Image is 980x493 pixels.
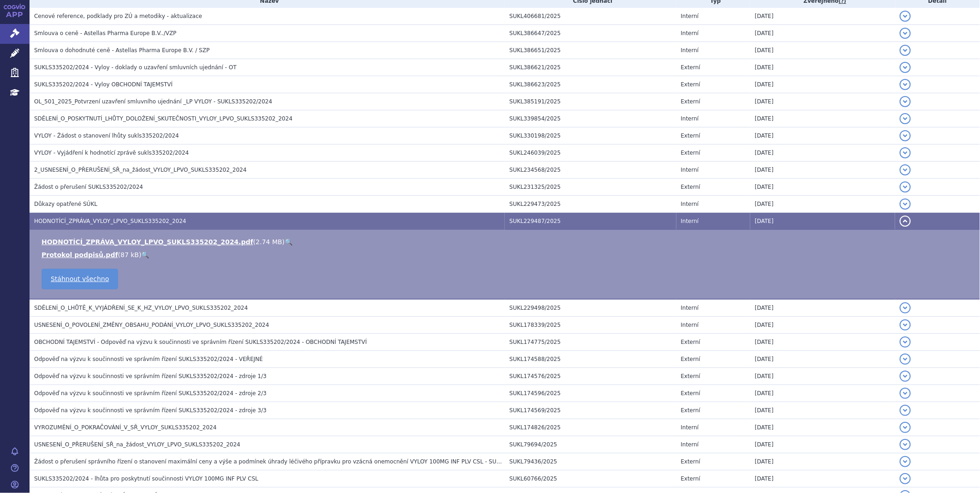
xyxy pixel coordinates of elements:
[681,305,699,311] span: Interní
[900,181,911,192] button: detail
[42,269,118,289] a: Stáhnout všechno
[900,198,911,210] button: detail
[505,162,676,179] td: SUKL234568/2025
[34,150,189,156] span: VYLOY - Vyjádření k hodnotící zprávě sukls335202/2024
[750,317,895,334] td: [DATE]
[681,407,700,414] span: Externí
[42,237,971,246] li: ( )
[900,422,911,433] button: detail
[750,368,895,385] td: [DATE]
[750,402,895,419] td: [DATE]
[750,93,895,110] td: [DATE]
[750,179,895,196] td: [DATE]
[505,368,676,385] td: SUKL174576/2025
[750,8,895,25] td: [DATE]
[900,130,911,141] button: detail
[681,47,699,54] span: Interní
[681,322,699,328] span: Interní
[900,79,911,90] button: detail
[505,351,676,368] td: SUKL174588/2025
[34,81,173,88] span: SUKLS335202/2024 - Vyloy OBCHODNÍ TAJEMSTVÍ
[505,76,676,93] td: SUKL386623/2025
[42,251,118,259] a: Protokol podpisů.pdf
[900,456,911,467] button: detail
[900,62,911,73] button: detail
[505,25,676,42] td: SUKL386647/2025
[34,322,269,328] span: USNESENÍ_O_POVOLENÍ_ZMĚNY_OBSAHU_PODÁNÍ_VYLOY_LPVO_SUKLS335202_2024
[505,196,676,213] td: SUKL229473/2025
[900,164,911,175] button: detail
[681,150,700,156] span: Externí
[34,339,367,345] span: OBCHODNÍ TAJEMSTVÍ - Odpověď na výzvu k součinnosti ve správním řízení SUKLS335202/2024 - OBCHODN...
[681,356,700,362] span: Externí
[750,42,895,59] td: [DATE]
[34,132,179,139] span: VYLOY - Žádost o stanovení lhůty sukls335202/2024
[750,351,895,368] td: [DATE]
[505,299,676,317] td: SUKL229498/2025
[34,184,143,190] span: Žádost o přerušení SUKLS335202/2024
[34,390,267,397] span: Odpověď na výzvu k součinnosti ve správním řízení SUKLS335202/2024 - zdroje 2/3
[681,13,699,19] span: Interní
[42,238,253,246] a: HODNOTÍCÍ_ZPRÁVA_VYLOY_LPVO_SUKLS335202_2024.pdf
[681,424,699,431] span: Interní
[750,334,895,351] td: [DATE]
[750,213,895,230] td: [DATE]
[34,305,248,311] span: SDĚLENÍ_O_LHŮTĚ_K_VYJÁDŘENÍ_SE_K_HZ_VYLOY_LPVO_SUKLS335202_2024
[34,167,246,173] span: 2_USNESENÍ_O_PŘERUŠENÍ_SŘ_na_žádost_VYLOY_LPVO_SUKLS335202_2024
[505,93,676,110] td: SUKL385191/2025
[681,98,700,105] span: Externí
[750,110,895,127] td: [DATE]
[750,453,895,470] td: [DATE]
[34,356,263,362] span: Odpověď na výzvu k součinnosti ve správním řízení SUKLS335202/2024 - VEŘEJNÉ
[681,475,700,482] span: Externí
[900,216,911,227] button: detail
[681,339,700,345] span: Externí
[750,59,895,76] td: [DATE]
[34,47,209,54] span: Smlouva o dohodnuté ceně - Astellas Pharma Europe B.V. / SZP
[505,402,676,419] td: SUKL174569/2025
[256,238,282,246] span: 2.74 MB
[750,127,895,144] td: [DATE]
[34,13,202,19] span: Cenové reference, podklady pro ZÚ a metodiky - aktualizace
[505,334,676,351] td: SUKL174775/2025
[505,317,676,334] td: SUKL178339/2025
[900,405,911,416] button: detail
[681,201,699,207] span: Interní
[505,385,676,402] td: SUKL174596/2025
[750,144,895,162] td: [DATE]
[900,113,911,124] button: detail
[505,110,676,127] td: SUKL339854/2025
[505,453,676,470] td: SUKL79436/2025
[34,64,237,71] span: SUKLS335202/2024 - Vyloy - doklady o uzavření smluvních ujednání - OT
[681,441,699,448] span: Interní
[681,184,700,190] span: Externí
[900,302,911,313] button: detail
[681,167,699,173] span: Interní
[141,251,149,259] a: 🔍
[900,371,911,382] button: detail
[900,473,911,484] button: detail
[900,319,911,331] button: detail
[505,213,676,230] td: SUKL229487/2025
[505,127,676,144] td: SUKL330198/2025
[681,458,700,465] span: Externí
[681,64,700,71] span: Externí
[34,424,216,431] span: VYROZUMĚNÍ_O_POKRAČOVÁNÍ_V_SŘ_VYLOY_SUKLS335202_2024
[505,8,676,25] td: SUKL406681/2025
[34,115,293,122] span: SDĚLENÍ_O_POSKYTNUTÍ_LHŮTY_DOLOŽENÍ_SKUTEČNOSTI_VYLOY_LPVO_SUKLS335202_2024
[34,475,258,482] span: SUKLS335202/2024 - lhůta pro poskytnutí součinnosti VYLOY 100MG INF PLV CSL
[681,390,700,397] span: Externí
[505,179,676,196] td: SUKL231325/2025
[750,299,895,317] td: [DATE]
[505,59,676,76] td: SUKL386621/2025
[505,419,676,436] td: SUKL174826/2025
[505,144,676,162] td: SUKL246039/2025
[750,76,895,93] td: [DATE]
[900,354,911,365] button: detail
[750,470,895,487] td: [DATE]
[750,196,895,213] td: [DATE]
[900,45,911,56] button: detail
[42,250,971,259] li: ( )
[750,25,895,42] td: [DATE]
[34,201,97,207] span: Důkazy opatřené SÚKL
